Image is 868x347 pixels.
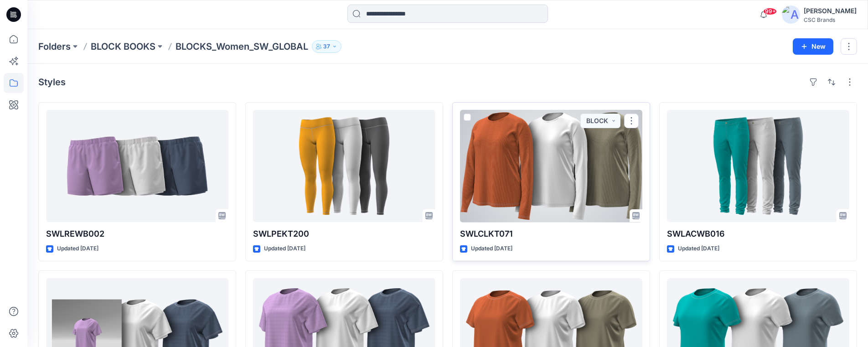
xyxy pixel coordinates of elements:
[38,77,66,88] h4: Styles
[57,244,98,254] p: Updated [DATE]
[460,228,642,240] p: SWLCLKT071
[91,40,155,53] a: BLOCK BOOKS
[782,5,800,24] img: avatar
[253,110,435,222] a: SWLPEKT200
[804,5,857,16] div: [PERSON_NAME]
[678,244,719,254] p: Updated [DATE]
[38,40,71,53] a: Folders
[667,228,849,240] p: SWLACWB016
[667,110,849,222] a: SWLACWB016
[804,16,857,23] div: CSC Brands
[323,41,330,52] p: 37
[793,38,833,55] button: New
[46,228,228,240] p: SWLREWB002
[460,110,642,222] a: SWLCLKT071
[253,228,435,240] p: SWLPEKT200
[264,244,305,254] p: Updated [DATE]
[471,244,512,254] p: Updated [DATE]
[46,110,228,222] a: SWLREWB002
[312,40,341,53] button: 37
[763,8,777,15] span: 99+
[176,40,308,53] p: BLOCKS_Women_SW_GLOBAL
